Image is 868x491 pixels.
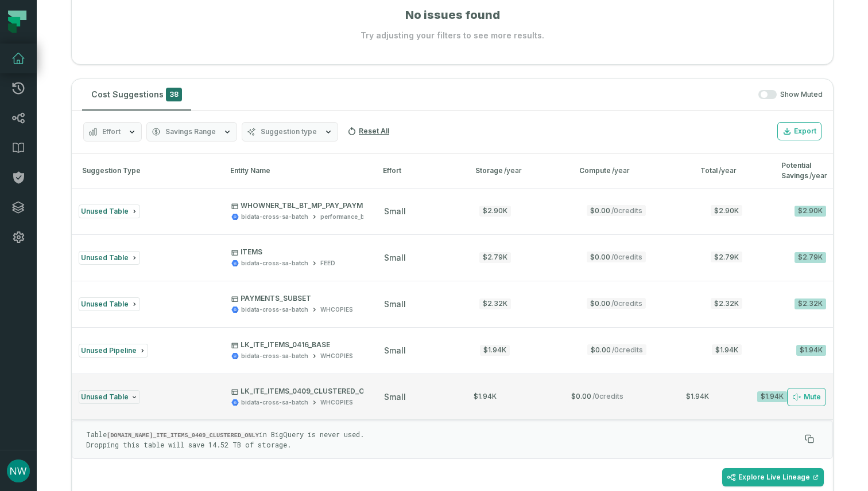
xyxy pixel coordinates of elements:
[384,299,406,309] span: small
[809,171,827,180] span: /year
[479,206,511,217] div: $2.90K
[475,166,559,176] div: Storage
[320,259,335,268] div: FEED
[7,459,30,482] img: avatar of Nayla Winter
[196,90,823,100] div: Show Muted
[146,122,237,142] button: Savings Range
[242,122,338,142] button: Suggestion type
[611,206,642,215] span: / 0 credits
[241,398,308,407] div: bidata-cross-sa-batch
[320,213,400,221] div: performance_bimelirecore1
[796,345,826,356] div: $1.94K
[587,252,646,262] span: $0.00
[82,79,191,110] button: Cost Suggestions
[241,213,308,221] div: bidata-cross-sa-batch
[683,391,712,402] span: $1.94K
[81,300,129,308] span: Unused Table
[81,253,129,262] span: Unused Table
[795,252,826,263] div: $2.79K
[383,166,455,176] div: Effort
[320,305,353,314] div: WHCOPIES
[587,205,646,216] span: $0.00
[72,234,833,280] button: Unused TableITEMSbidata-cross-sa-batchFEEDsmall$2.79K$0.00/0credits$2.79K$2.79K
[470,391,500,402] div: $1.94K
[712,344,742,355] span: $1.94K
[611,253,642,261] span: / 0 credits
[504,166,522,175] span: /year
[719,166,737,175] span: /year
[384,206,406,216] span: small
[72,327,833,373] button: Unused PipelineLK_ITE_ITEMS_0416_BASEbidata-cross-sa-batchWHCOPIESsmall$1.94K$0.00/0credits$1.94K...
[568,391,627,402] span: $0.00
[320,352,353,360] div: WHCOPIES
[587,298,646,309] span: $0.00
[711,205,742,216] span: $2.90K
[107,432,259,439] code: [DOMAIN_NAME]_ITE_ITEMS_0409_CLUSTERED_ONLY
[781,160,827,181] div: Potential Savings
[231,248,335,257] p: ITEMS
[405,7,500,23] h1: No issues found
[231,387,378,396] p: LK_ITE_ITEMS_0409_CLUSTERED_ONLY
[72,374,833,419] button: Unused TableLK_ITE_ITEMS_0409_CLUSTERED_ONLYbidata-cross-sa-batchWHCOPIESsmall$1.94K$0.00/0credit...
[479,298,511,309] div: $2.32K
[81,346,137,355] span: Unused Pipeline
[77,166,210,176] div: Suggestion Type
[343,122,394,140] button: Reset All
[231,340,353,349] p: LK_ITE_ITEMS_0416_BASE
[587,344,646,355] span: $0.00
[384,392,406,402] span: small
[480,345,510,356] div: $1.94K
[86,430,800,449] p: Table in BigQuery is never used. Dropping this table will save 14.52 TB of storage.
[579,166,680,176] div: Compute
[165,127,216,136] span: Savings Range
[795,298,826,309] div: $2.32K
[72,281,833,327] button: Unused TablePAYMENTS_SUBSETbidata-cross-sa-batchWHCOPIESsmall$2.32K$0.00/0credits$2.32K$2.32K
[592,392,623,400] span: / 0 credits
[384,253,406,262] span: small
[83,122,142,142] button: Effort
[795,206,826,217] div: $2.90K
[166,88,182,101] span: 38
[611,299,642,308] span: / 0 credits
[230,166,362,176] div: Entity Name
[722,468,824,486] a: Explore Live Lineage
[711,252,742,262] span: $2.79K
[81,392,129,401] span: Unused Table
[81,207,129,215] span: Unused Table
[787,388,826,406] button: Mute
[612,166,630,175] span: /year
[711,298,742,309] span: $2.32K
[361,30,544,41] p: Try adjusting your filters to see more results.
[231,294,353,303] p: PAYMENTS_SUBSET
[777,122,821,140] button: Export
[241,305,308,314] div: bidata-cross-sa-batch
[320,398,353,407] div: WHCOPIES
[241,259,308,268] div: bidata-cross-sa-batch
[479,252,511,263] div: $2.79K
[700,166,761,176] div: Total
[102,127,121,136] span: Effort
[261,127,317,136] span: Suggestion type
[72,188,833,234] button: Unused TableWHOWNER_TBL_BT_MP_PAY_PAYMENTS_ALLbidata-cross-sa-batchperformance_bimelirecore1small...
[612,345,643,354] span: / 0 credits
[231,201,400,210] p: WHOWNER_TBL_BT_MP_PAY_PAYMENTS_ALL
[241,352,308,360] div: bidata-cross-sa-batch
[384,345,406,355] span: small
[757,391,787,402] div: $1.94K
